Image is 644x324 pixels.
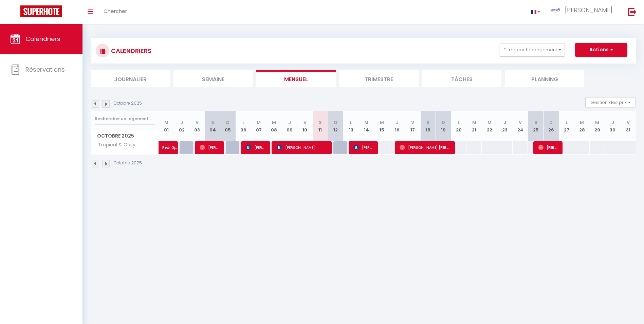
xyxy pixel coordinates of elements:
[411,119,414,126] abbr: V
[519,119,522,126] abbr: V
[374,111,389,141] th: 15
[303,119,307,126] abbr: V
[104,7,127,15] span: Chercher
[91,131,159,141] span: Octobre 2025
[595,119,599,126] abbr: M
[196,119,199,126] abbr: V
[566,119,568,126] abbr: L
[256,70,336,87] li: Mensuel
[420,111,436,141] th: 18
[25,35,60,43] span: Calendriers
[389,111,405,141] th: 16
[405,111,420,141] th: 17
[565,6,612,14] span: [PERSON_NAME]
[246,141,266,154] span: [PERSON_NAME]
[503,119,506,126] abbr: J
[534,119,537,126] abbr: S
[313,111,328,141] th: 11
[95,113,155,125] input: Rechercher un logement...
[251,111,266,141] th: 07
[114,100,142,107] p: Octobre 2025
[550,8,560,13] img: ...
[297,111,312,141] th: 10
[91,70,170,87] li: Journalier
[590,111,605,141] th: 29
[426,119,429,126] abbr: S
[162,138,178,150] span: Redi Gjona
[180,119,183,126] abbr: J
[339,70,419,87] li: Trimestre
[580,119,584,126] abbr: M
[272,119,276,126] abbr: M
[627,119,630,126] abbr: V
[277,141,328,154] span: [PERSON_NAME]
[549,119,553,126] abbr: D
[211,119,214,126] abbr: S
[359,111,374,141] th: 14
[585,97,636,107] button: Gestion des prix
[574,111,589,141] th: 28
[400,141,450,154] span: [PERSON_NAME] [PERSON_NAME]
[242,119,244,126] abbr: L
[159,141,174,154] a: Redi Gjona
[559,111,574,141] th: 27
[173,70,253,87] li: Semaine
[164,119,168,126] abbr: M
[628,7,637,16] img: logout
[205,111,220,141] th: 04
[226,119,229,126] abbr: D
[343,111,358,141] th: 13
[611,119,614,126] abbr: J
[114,160,142,166] p: Octobre 2025
[350,119,352,126] abbr: L
[442,119,445,126] abbr: D
[513,111,528,141] th: 24
[396,119,399,126] abbr: J
[451,111,466,141] th: 20
[458,119,460,126] abbr: L
[257,119,261,126] abbr: M
[364,119,368,126] abbr: M
[288,119,291,126] abbr: J
[200,141,220,154] span: [PERSON_NAME]
[334,119,337,126] abbr: D
[605,111,620,141] th: 30
[544,111,559,141] th: 26
[538,141,558,154] span: [PERSON_NAME]
[92,141,137,149] span: Tropical & Cosy
[500,43,565,57] button: Filtrer par hébergement
[25,65,65,74] span: Réservations
[497,111,513,141] th: 23
[575,43,627,57] button: Actions
[159,111,174,141] th: 01
[174,111,189,141] th: 02
[380,119,384,126] abbr: M
[236,111,251,141] th: 06
[319,119,322,126] abbr: S
[422,70,501,87] li: Tâches
[109,43,151,58] h3: CALENDRIERS
[466,111,482,141] th: 21
[353,141,374,154] span: [PERSON_NAME]
[266,111,282,141] th: 08
[505,70,584,87] li: Planning
[328,111,343,141] th: 12
[472,119,476,126] abbr: M
[282,111,297,141] th: 09
[220,111,236,141] th: 05
[20,5,62,17] img: Super Booking
[620,111,636,141] th: 31
[436,111,451,141] th: 19
[528,111,543,141] th: 25
[487,119,492,126] abbr: M
[189,111,205,141] th: 03
[482,111,497,141] th: 22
